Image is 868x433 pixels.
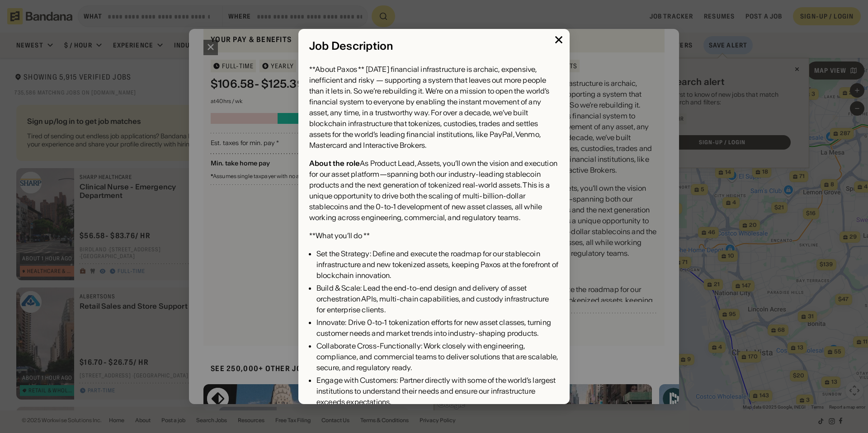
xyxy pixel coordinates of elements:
[316,248,559,281] div: Set the Strategy: Define and execute the roadmap for our stablecoin infrastructure and new tokeni...
[316,317,559,339] div: Innovate: Drive 0-to-1 tokenization efforts for new asset classes, turning customer needs and mar...
[309,159,360,168] div: About the role
[316,282,559,315] div: Build & Scale: Lead the end-to-end design and delivery of asset orchestration APIs, multi-chain c...
[309,64,559,151] div: **About Paxos ** [DATE] financial infrastructure is archaic, expensive, inefficient and risky — s...
[309,158,559,223] div: As Product Lead, Assets, you’ll own the vision and execution for our asset platform—spanning both...
[316,375,559,407] div: Engage with Customers: Partner directly with some of the world’s largest institutions to understa...
[316,340,559,373] div: Collaborate Cross-Functionally: Work closely with engineering, compliance, and commercial teams t...
[309,40,559,53] div: Job Description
